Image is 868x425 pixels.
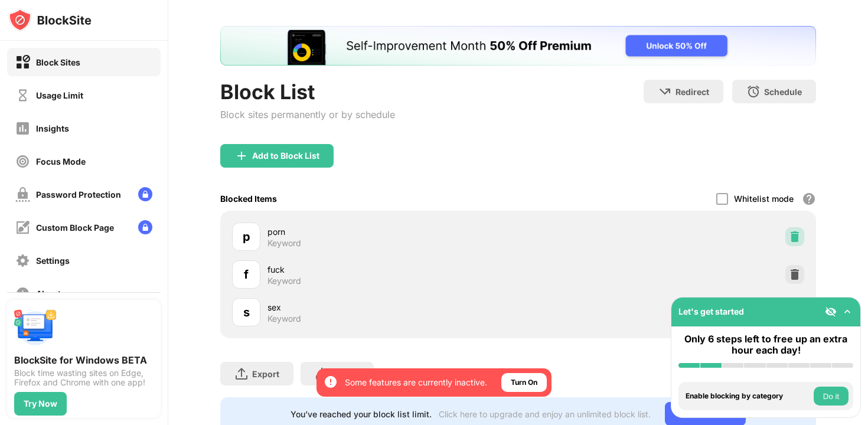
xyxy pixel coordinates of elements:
div: Custom Block Page [36,223,114,233]
div: Only 6 steps left to free up an extra hour each day! [678,334,853,356]
div: Block Sites [36,57,80,67]
div: Settings [36,256,70,266]
div: Insights [36,123,69,133]
button: Do it [814,387,849,406]
img: password-protection-off.svg [15,187,30,202]
iframe: Banner [220,26,816,66]
div: f [244,266,249,283]
img: customize-block-page-off.svg [15,220,30,235]
img: settings-off.svg [15,253,30,268]
img: block-on.svg [15,55,30,70]
div: BlockSite for Windows BETA [14,354,154,366]
div: Let's get started [678,306,744,316]
img: lock-menu.svg [138,187,152,201]
div: Block List [220,80,395,104]
div: Enable blocking by category [686,392,811,400]
div: fuck [267,263,518,276]
div: Schedule [764,87,802,97]
div: Some features are currently inactive. [345,377,487,388]
div: About [36,289,61,299]
div: Whitelist mode [734,194,794,204]
img: focus-off.svg [15,154,30,169]
div: p [243,228,250,246]
div: Keyword [267,238,301,249]
div: You’ve reached your block list limit. [291,409,432,419]
div: Focus Mode [36,156,86,166]
img: about-off.svg [15,286,30,301]
img: push-desktop.svg [14,307,57,349]
div: Try Now [24,399,57,408]
div: Export [252,369,279,379]
div: Redirect [676,87,709,97]
div: Click here to upgrade and enjoy an unlimited block list. [439,409,651,419]
img: eye-not-visible.svg [825,306,837,318]
div: sex [267,301,518,313]
div: Block sites permanently or by schedule [220,109,395,120]
div: Add to Block List [252,151,319,161]
img: error-circle-white.svg [324,375,338,389]
img: logo-blocksite.svg [8,8,92,32]
div: Block time wasting sites on Edge, Firefox and Chrome with one app! [14,368,154,387]
div: porn [267,225,518,238]
div: Keyword [267,313,301,324]
div: Blocked Items [220,194,277,204]
img: time-usage-off.svg [15,88,30,103]
div: Turn On [511,377,537,388]
div: Password Protection [36,189,121,200]
img: insights-off.svg [15,121,30,136]
img: lock-menu.svg [138,220,152,234]
img: omni-setup-toggle.svg [841,306,853,318]
div: Keyword [267,276,301,286]
div: Usage Limit [36,90,83,100]
div: s [243,303,250,321]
